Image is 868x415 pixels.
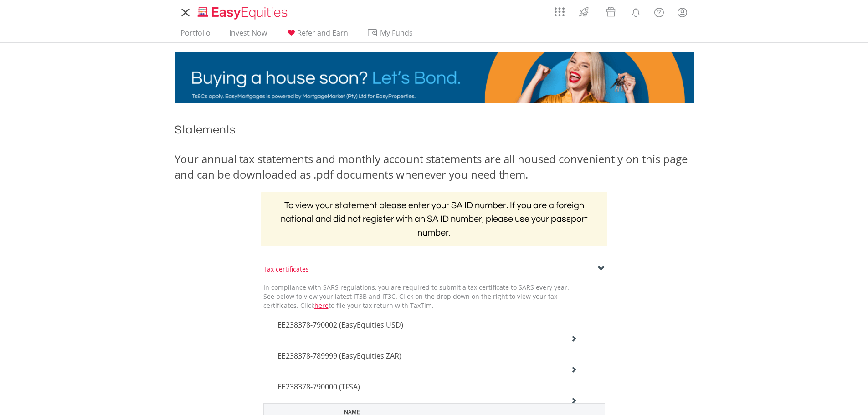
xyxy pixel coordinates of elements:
span: My Funds [367,27,426,39]
span: EE238378-789999 (EasyEquities ZAR) [277,351,401,361]
a: My Profile [671,2,694,22]
span: Statements [175,124,236,136]
a: FAQ's and Support [647,2,671,20]
img: vouchers-v2.svg [603,5,618,19]
h2: To view your statement please enter your SA ID number. If you are a foreign national and did not ... [261,192,607,246]
img: thrive-v2.svg [576,5,591,19]
span: EE238378-790000 (TFSA) [277,382,360,392]
div: Tax certificates [263,265,605,274]
a: here [314,301,329,310]
a: Portfolio [177,28,214,42]
a: AppsGrid [549,2,570,17]
a: Invest Now [226,28,271,42]
img: grid-menu-icon.svg [555,7,565,17]
a: Home page [194,2,291,20]
a: Vouchers [597,2,624,19]
span: In compliance with SARS regulations, you are required to submit a tax certificate to SARS every y... [263,283,569,310]
a: Refer and Earn [282,28,352,42]
img: EasyMortage Promotion Banner [175,52,694,103]
span: Click to file your tax return with TaxTim. [300,301,434,310]
div: Your annual tax statements and monthly account statements are all housed conveniently on this pag... [175,151,694,183]
img: EasyEquities_Logo.png [196,5,291,20]
span: EE238378-790002 (EasyEquities USD) [277,320,403,330]
span: Refer and Earn [297,28,348,38]
a: Notifications [624,2,647,20]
